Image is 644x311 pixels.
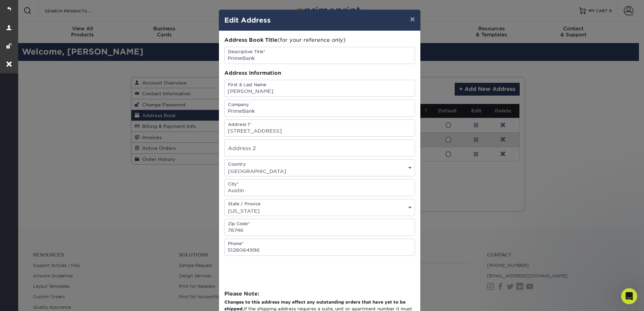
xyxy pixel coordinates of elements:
b: Changes to this address may effect any outstanding orders that have yet to be shipped. [224,300,406,311]
h4: Edit Address [224,15,415,25]
strong: Please Note: [224,290,259,297]
div: Address Information [224,69,415,77]
iframe: reCAPTCHA [224,256,327,282]
span: Address Book Title [224,37,278,43]
div: (for your reference only) [224,36,415,44]
button: × [405,10,420,29]
iframe: Intercom live chat [621,288,637,304]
